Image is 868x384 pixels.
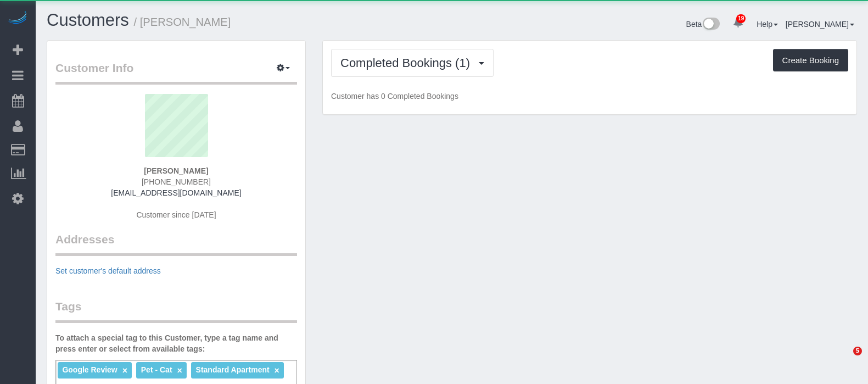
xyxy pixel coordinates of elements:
img: Automaid Logo [7,11,29,26]
a: × [177,366,182,375]
button: Completed Bookings (1) [331,49,494,77]
label: To attach a special tag to this Customer, type a tag name and press enter or select from availabl... [55,332,297,354]
iframe: Intercom live chat [831,347,857,373]
span: Standard Apartment [196,365,270,374]
a: [PERSON_NAME] [786,20,854,29]
small: / [PERSON_NAME] [134,16,231,28]
a: × [275,366,279,375]
span: Pet - Cat [141,365,172,374]
span: Google Review [62,365,117,374]
a: Customers [47,10,129,30]
a: Beta [686,20,720,29]
p: Customer has 0 Completed Bookings [331,91,848,102]
strong: [PERSON_NAME] [144,166,208,175]
img: New interface [702,18,720,32]
span: Completed Bookings (1) [340,56,475,70]
a: 19 [727,11,749,35]
a: [EMAIL_ADDRESS][DOMAIN_NAME] [111,188,241,197]
span: Customer since [DATE] [136,210,216,219]
a: Help [757,20,778,29]
a: × [122,366,127,375]
legend: Customer Info [55,60,297,85]
legend: Tags [55,298,297,323]
span: 19 [736,14,746,23]
button: Create Booking [773,49,848,72]
span: [PHONE_NUMBER] [142,177,211,186]
span: 5 [853,347,862,355]
a: Set customer's default address [55,266,161,275]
